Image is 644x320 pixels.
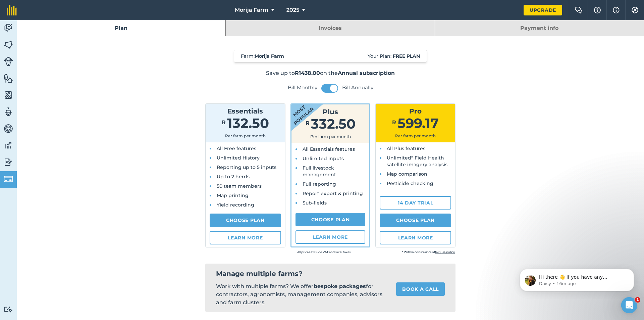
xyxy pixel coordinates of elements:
strong: R1438.00 [295,70,320,76]
span: Pro [409,107,422,115]
img: svg+xml;base64,PHN2ZyB4bWxucz0iaHR0cDovL3d3dy53My5vcmcvMjAwMC9zdmciIHdpZHRoPSI1NiIgaGVpZ2h0PSI2MC... [4,90,13,100]
label: Bill Monthly [288,84,317,91]
span: Yield recording [217,202,254,208]
a: 14 day trial [380,196,451,210]
label: Bill Annually [342,84,373,91]
div: message notification from Daisy, 16m ago. Hi there 👋 If you have any questions about our pricing ... [10,14,124,36]
small: All prices exclude VAT and local taxes. [247,249,351,256]
img: svg+xml;base64,PD94bWwgdmVyc2lvbj0iMS4wIiBlbmNvZGluZz0idXRmLTgiPz4KPCEtLSBHZW5lcmF0b3I6IEFkb2JlIE... [4,140,13,150]
span: Your Plan: [368,53,420,59]
span: Essentials [227,107,263,115]
a: Book a call [396,282,445,296]
img: Two speech bubbles overlapping with the left bubble in the forefront [575,7,583,13]
a: Learn more [380,231,451,244]
span: R [222,119,226,126]
span: 2025 [286,6,299,14]
img: Profile image for Daisy [15,20,26,31]
iframe: Intercom live chat [621,297,637,313]
img: svg+xml;base64,PD94bWwgdmVyc2lvbj0iMS4wIiBlbmNvZGluZz0idXRmLTgiPz4KPCEtLSBHZW5lcmF0b3I6IEFkb2JlIE... [4,306,13,313]
span: All Free features [217,145,256,151]
small: * Within constraints of . [351,249,455,256]
span: 132.50 [227,115,269,131]
a: Payment info [435,20,644,36]
iframe: Intercom notifications message [510,255,644,302]
a: Choose Plan [210,214,281,227]
span: 332.50 [311,116,356,132]
span: Full livestock management [303,165,336,178]
span: Per farm per month [225,133,266,138]
p: Message from Daisy, sent 16m ago [29,26,116,32]
span: Map printing [217,192,249,198]
img: svg+xml;base64,PHN2ZyB4bWxucz0iaHR0cDovL3d3dy53My5vcmcvMjAwMC9zdmciIHdpZHRoPSIxNyIgaGVpZ2h0PSIxNy... [613,6,620,14]
a: Choose Plan [380,214,451,227]
img: A cog icon [631,7,639,13]
span: 50 team members [217,183,262,189]
p: Work with multiple farms? We offer for contractors, agronomists, management companies, advisors a... [216,282,385,307]
img: fieldmargin Logo [7,5,17,15]
span: Per farm per month [395,133,436,138]
img: svg+xml;base64,PD94bWwgdmVyc2lvbj0iMS4wIiBlbmNvZGluZz0idXRmLTgiPz4KPCEtLSBHZW5lcmF0b3I6IEFkb2JlIE... [4,124,13,134]
img: svg+xml;base64,PHN2ZyB4bWxucz0iaHR0cDovL3d3dy53My5vcmcvMjAwMC9zdmciIHdpZHRoPSI1NiIgaGVpZ2h0PSI2MC... [4,40,13,50]
span: Full reporting [303,181,336,187]
span: 1 [635,297,640,303]
img: svg+xml;base64,PD94bWwgdmVyc2lvbj0iMS4wIiBlbmNvZGluZz0idXRmLTgiPz4KPCEtLSBHZW5lcmF0b3I6IEFkb2JlIE... [4,107,13,117]
strong: Free plan [393,53,420,59]
strong: Annual subscription [338,70,395,76]
span: Plus [323,108,338,116]
span: Report export & printing [303,190,363,196]
a: Invoices [226,20,434,36]
span: Unlimited inputs [303,155,344,162]
img: A question mark icon [593,7,601,13]
span: R [392,119,396,126]
strong: Most popular [271,85,326,136]
img: svg+xml;base64,PD94bWwgdmVyc2lvbj0iMS4wIiBlbmNvZGluZz0idXRmLTgiPz4KPCEtLSBHZW5lcmF0b3I6IEFkb2JlIE... [4,23,13,33]
span: Per farm per month [310,134,351,139]
span: Up to 2 herds [217,174,250,180]
img: svg+xml;base64,PD94bWwgdmVyc2lvbj0iMS4wIiBlbmNvZGluZz0idXRmLTgiPz4KPCEtLSBHZW5lcmF0b3I6IEFkb2JlIE... [4,174,13,184]
span: Unlimited* Field Health satellite imagery analysis [387,155,447,168]
span: Morija Farm [235,6,268,14]
span: All Essentials features [303,146,355,152]
a: Learn more [296,230,366,244]
a: Upgrade [524,5,562,15]
span: Pesticide checking [387,180,433,186]
span: Hi there 👋 If you have any questions about our pricing or which plan is right for you, I’m here t... [29,19,115,45]
a: Choose Plan [296,213,366,226]
span: All Plus features [387,145,425,151]
span: R [306,120,310,126]
span: Map comparison [387,171,427,177]
a: Learn more [210,231,281,244]
a: fair use policy [435,250,455,254]
strong: bespoke packages [314,283,366,289]
p: Save up to on the [160,69,501,77]
img: svg+xml;base64,PHN2ZyB4bWxucz0iaHR0cDovL3d3dy53My5vcmcvMjAwMC9zdmciIHdpZHRoPSI1NiIgaGVpZ2h0PSI2MC... [4,73,13,83]
span: Reporting up to 5 inputs [217,164,276,170]
span: Unlimited History [217,155,260,161]
h2: Manage multiple farms? [216,269,445,278]
img: svg+xml;base64,PD94bWwgdmVyc2lvbj0iMS4wIiBlbmNvZGluZz0idXRmLTgiPz4KPCEtLSBHZW5lcmF0b3I6IEFkb2JlIE... [4,57,13,66]
img: svg+xml;base64,PD94bWwgdmVyc2lvbj0iMS4wIiBlbmNvZGluZz0idXRmLTgiPz4KPCEtLSBHZW5lcmF0b3I6IEFkb2JlIE... [4,157,13,167]
span: Farm : [241,53,284,59]
strong: Morija Farm [255,53,284,59]
span: 599.17 [397,115,439,131]
span: Sub-fields [303,200,327,206]
a: Plan [17,20,225,36]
